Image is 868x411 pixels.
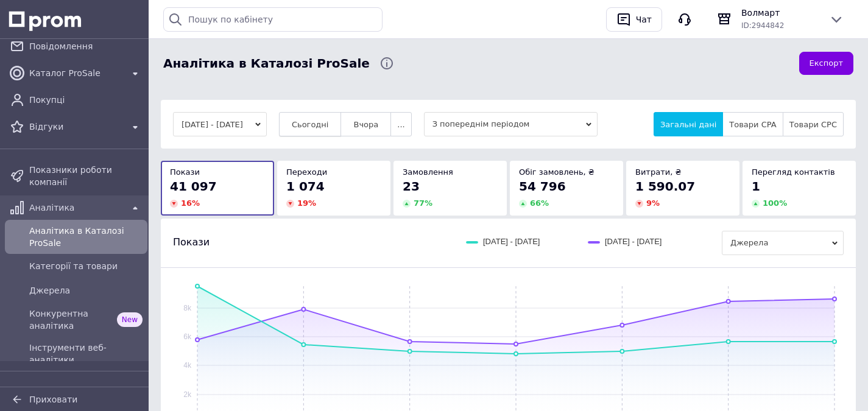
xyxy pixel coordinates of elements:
[635,179,695,194] span: 1 590.07
[741,7,819,19] span: Волмарт
[297,198,316,208] span: 19 %
[741,21,784,30] span: ID: 2944842
[183,361,192,370] text: 4k
[181,198,200,208] span: 16 %
[173,236,210,249] span: Покази
[635,167,682,177] span: Витрати, ₴
[29,225,143,249] span: Аналітика в Каталозі ProSale
[29,121,123,133] span: Відгуки
[340,112,391,136] button: Вчора
[390,112,411,136] button: ...
[163,7,383,32] input: Пошук по кабінету
[163,55,370,72] span: Аналітика в Каталозі ProSale
[783,112,844,136] button: Товари CPC
[183,304,192,312] text: 8k
[763,198,787,208] span: 100 %
[170,179,217,194] span: 41 097
[29,260,143,272] span: Категорії та товари
[183,390,192,399] text: 2k
[752,167,835,177] span: Перегляд контактів
[29,395,77,404] span: Приховати
[286,179,325,194] span: 1 074
[606,7,662,32] button: Чат
[292,120,329,129] span: Сьогодні
[29,284,143,297] span: Джерела
[654,112,723,136] button: Загальні дані
[29,307,112,332] span: Конкурентна аналітика
[29,94,143,106] span: Покупці
[170,167,200,177] span: Покази
[397,120,404,129] span: ...
[729,120,776,129] span: Товари CPA
[752,179,760,194] span: 1
[530,198,549,208] span: 66 %
[29,164,143,188] span: Показники роботи компанії
[29,342,143,366] span: Інструменти веб-аналітики
[29,40,143,52] span: Повідомлення
[286,167,327,177] span: Переходи
[403,179,420,194] span: 23
[403,167,453,177] span: Замовлення
[183,332,192,341] text: 6k
[29,202,123,214] span: Аналітика
[29,386,123,410] span: Інструменти веб-майстра та SEO
[173,112,267,136] button: [DATE] - [DATE]
[633,10,654,29] div: Чат
[279,112,342,136] button: Сьогодні
[722,231,844,255] span: Джерела
[424,112,598,136] span: З попереднім періодом
[29,67,123,79] span: Каталог ProSale
[353,120,378,129] span: Вчора
[722,112,783,136] button: Товари CPA
[660,120,716,129] span: Загальні дані
[117,312,143,327] span: New
[646,198,660,208] span: 9 %
[799,52,854,76] button: Експорт
[519,179,566,194] span: 54 796
[414,198,432,208] span: 77 %
[789,120,837,129] span: Товари CPC
[519,167,595,177] span: Обіг замовлень, ₴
